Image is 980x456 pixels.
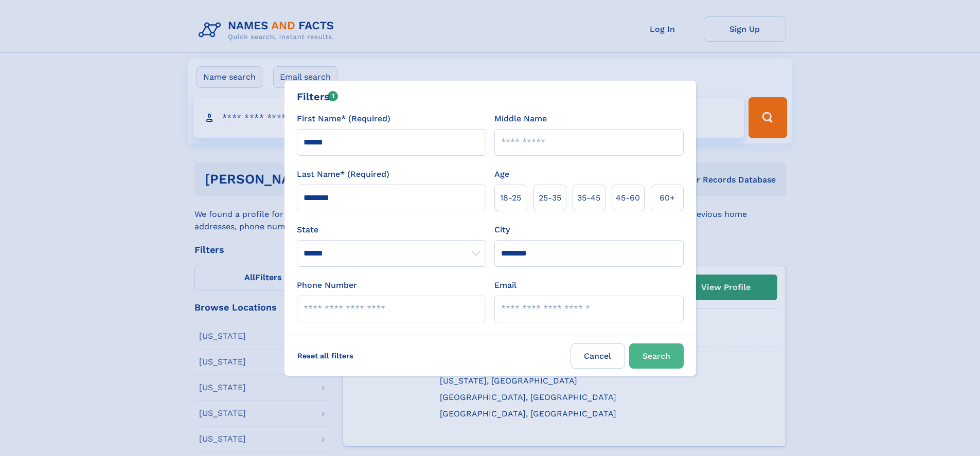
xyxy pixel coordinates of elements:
[494,279,516,291] label: Email
[500,192,521,204] span: 18‑25
[577,192,600,204] span: 35‑45
[291,343,360,368] label: Reset all filters
[297,168,389,180] label: Last Name* (Required)
[494,168,509,180] label: Age
[494,224,510,236] label: City
[297,113,390,125] label: First Name* (Required)
[660,192,675,204] span: 60+
[539,192,561,204] span: 25‑35
[571,343,625,369] label: Cancel
[616,192,640,204] span: 45‑60
[629,343,684,369] button: Search
[297,89,338,104] div: Filters
[297,279,357,291] label: Phone Number
[494,113,547,125] label: Middle Name
[297,224,486,236] label: State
